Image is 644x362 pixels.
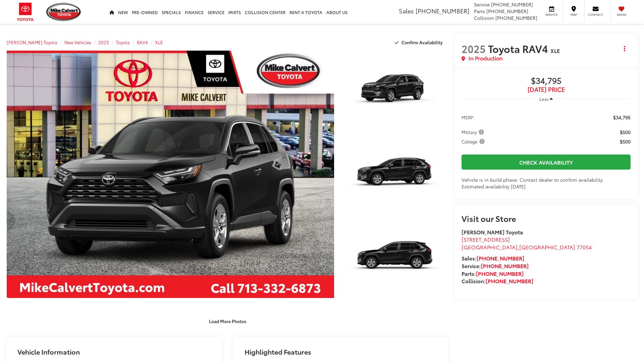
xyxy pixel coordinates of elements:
strong: Collision: [462,277,533,285]
div: Vehicle is in build phase. Contact dealer to confirm availability. Estimated availability [DATE] [462,176,631,190]
a: Expand Photo 0 [7,51,334,298]
span: Service [544,12,559,17]
span: Sales [399,6,414,15]
span: Service [474,1,490,8]
span: [PHONE_NUMBER] [486,8,528,14]
span: MSRP: [462,114,475,121]
button: Military [462,129,486,135]
a: Expand Photo 2 [341,134,448,215]
span: $34,795 [613,114,631,121]
h2: Vehicle Information [17,348,80,355]
span: [GEOGRAPHIC_DATA] [519,243,575,251]
button: Less [536,93,556,105]
span: Map [566,12,581,17]
span: Saved [614,12,629,17]
strong: [PERSON_NAME] Toyota [462,228,523,236]
h2: Highlighted Features [245,348,311,355]
span: Contact [588,12,603,17]
span: dropdown dots [624,46,625,51]
img: 2025 Toyota RAV4 XLE [340,50,449,131]
a: [STREET_ADDRESS] [GEOGRAPHIC_DATA],[GEOGRAPHIC_DATA] 77054 [462,235,592,251]
span: 77054 [577,243,592,251]
span: XLE [550,47,560,54]
a: [PERSON_NAME] Toyota [7,39,57,45]
strong: Sales: [462,254,524,262]
span: Less [539,96,548,102]
span: Parts [474,8,485,14]
a: [PHONE_NUMBER] [481,262,529,269]
button: College [462,138,487,145]
button: Confirm Availability [391,37,448,48]
span: Toyota RAV4 [488,41,550,56]
span: Military [462,129,485,135]
span: Collision [474,14,494,21]
a: 2025 [98,39,109,45]
span: [PHONE_NUMBER] [491,1,533,8]
button: Actions [619,43,631,54]
span: [STREET_ADDRESS] [462,235,510,243]
h2: Visit our Store [462,214,631,223]
a: Check Availability [462,155,631,170]
a: RAV4 [137,39,148,45]
a: Expand Photo 1 [341,51,448,131]
a: [PHONE_NUMBER] [476,269,524,277]
span: $500 [620,129,631,135]
span: [GEOGRAPHIC_DATA] [462,243,518,251]
strong: Parts: [462,269,524,277]
span: [DATE] PRICE [462,86,631,93]
a: New Vehicles [64,39,91,45]
a: Expand Photo 3 [341,218,448,298]
span: $34,795 [462,76,631,86]
span: Confirm Availability [401,39,443,45]
a: [PHONE_NUMBER] [486,277,533,285]
strong: Service: [462,262,529,269]
a: Toyota [116,39,130,45]
img: 2025 Toyota RAV4 XLE [340,217,449,299]
button: Load More Photos [204,315,251,327]
span: [PHONE_NUMBER] [495,14,537,21]
span: , [462,243,592,251]
span: $500 [620,138,631,145]
span: In Production [469,54,503,62]
img: 2025 Toyota RAV4 XLE [340,133,449,215]
a: XLE [155,39,163,45]
span: College [462,138,486,145]
img: 2025 Toyota RAV4 XLE [3,49,337,299]
span: [PHONE_NUMBER] [416,6,469,15]
span: 2025 [462,41,486,56]
a: [PHONE_NUMBER] [477,254,524,262]
img: Mike Calvert Toyota [46,3,82,21]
